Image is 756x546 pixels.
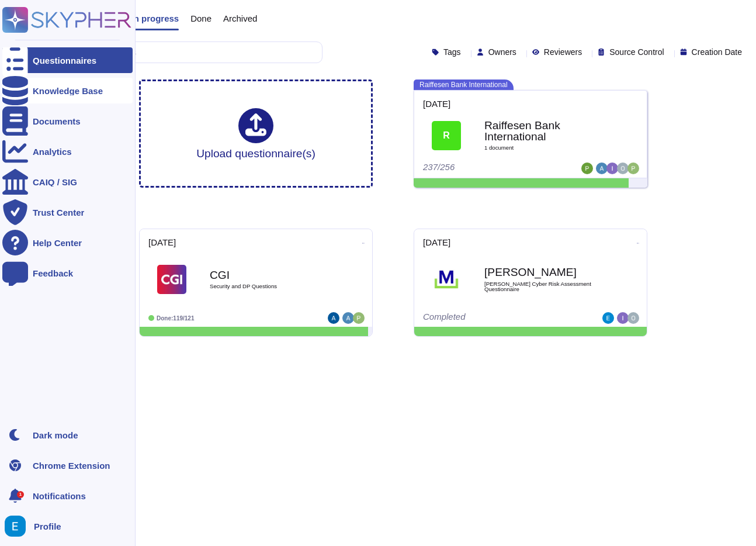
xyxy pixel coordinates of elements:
button: user [2,513,34,539]
img: user [328,312,339,324]
span: Creation Date [692,48,742,56]
a: CAIQ / SIG [2,169,133,195]
a: Feedback [2,260,133,286]
img: user [627,312,639,324]
span: Reviewers [544,48,582,56]
div: Completed [423,312,566,324]
img: Logo [157,265,186,294]
span: In progress [131,14,179,23]
a: Questionnaires [2,47,133,73]
a: Knowledge Base [2,78,133,103]
span: Done [190,14,211,23]
div: Documents [33,117,81,126]
span: Archived [223,14,257,23]
div: Chrome Extension [33,461,110,470]
span: Owners [488,48,516,56]
img: user [627,163,639,174]
b: CGI [210,269,327,281]
div: Knowledge Base [33,87,103,95]
a: Documents [2,108,133,134]
b: Raiffesen Bank International [484,120,601,142]
a: Chrome Extension [2,452,133,478]
span: [PERSON_NAME] Cyber Risk Assessment Questionnaire [484,281,601,292]
img: user [353,312,365,324]
span: Tags [443,48,461,56]
span: 237/256 [423,162,455,172]
a: Help Center [2,230,133,255]
span: Profile [34,522,61,531]
img: Logo [432,265,461,294]
img: user [581,163,593,174]
span: Raiffesen Bank International [414,80,514,90]
img: user [606,163,618,174]
div: Help Center [33,239,82,247]
img: user [342,312,354,324]
span: [DATE] [148,238,176,247]
span: Notifications [33,492,86,500]
div: Feedback [33,269,73,278]
div: 1 [17,491,24,498]
img: user [596,163,608,174]
div: Upload questionnaire(s) [196,108,315,159]
img: user [617,163,629,174]
div: Analytics [33,147,72,156]
span: Done: 119/121 [157,315,195,322]
div: Dark mode [33,431,78,440]
img: user [602,312,614,324]
a: Trust Center [2,199,133,225]
b: [PERSON_NAME] [484,267,601,278]
div: Questionnaires [33,56,96,65]
input: Search by keywords [46,42,322,63]
div: CAIQ / SIG [33,178,77,186]
a: Analytics [2,139,133,164]
div: R [432,121,461,150]
img: user [5,516,26,537]
img: user [617,312,629,324]
span: Source Control [609,48,664,56]
div: Trust Center [33,208,84,217]
span: [DATE] [423,238,450,247]
span: [DATE] [423,99,450,108]
span: 1 document [484,145,601,151]
span: Security and DP Questions [210,284,327,289]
